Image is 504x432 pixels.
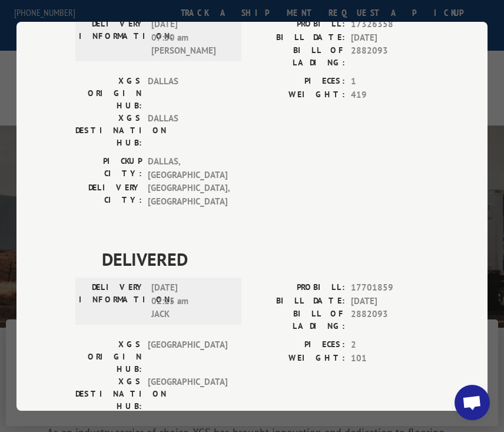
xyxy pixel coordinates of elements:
[455,385,490,420] div: Open chat
[252,75,345,88] label: PIECES:
[252,281,345,295] label: PROBILL:
[252,31,345,44] label: BILL DATE:
[151,281,231,321] span: [DATE] 02:15 am JACK
[79,18,145,58] label: DELIVERY INFORMATION:
[351,88,429,101] span: 419
[252,338,345,352] label: PIECES:
[75,155,142,182] label: PICKUP CITY:
[351,294,429,308] span: [DATE]
[148,155,227,182] span: DALLAS , [GEOGRAPHIC_DATA]
[252,351,345,365] label: WEIGHT:
[148,112,227,149] span: DALLAS
[351,351,429,365] span: 101
[75,375,142,413] label: XGS DESTINATION HUB:
[252,44,345,69] label: BILL OF LADING:
[148,375,227,413] span: [GEOGRAPHIC_DATA]
[351,338,429,352] span: 2
[75,112,142,149] label: XGS DESTINATION HUB:
[102,246,429,272] span: DELIVERED
[351,281,429,295] span: 17701859
[351,308,429,332] span: 2882093
[252,308,345,332] label: BILL OF LADING:
[151,18,231,58] span: [DATE] 07:50 am [PERSON_NAME]
[75,182,142,208] label: DELIVERY CITY:
[351,44,429,69] span: 2882093
[351,75,429,88] span: 1
[351,31,429,44] span: [DATE]
[252,18,345,31] label: PROBILL:
[148,75,227,112] span: DALLAS
[75,75,142,112] label: XGS ORIGIN HUB:
[148,338,227,375] span: [GEOGRAPHIC_DATA]
[148,182,227,208] span: [GEOGRAPHIC_DATA] , [GEOGRAPHIC_DATA]
[252,88,345,101] label: WEIGHT:
[351,18,429,31] span: 17326358
[79,281,145,321] label: DELIVERY INFORMATION:
[252,294,345,308] label: BILL DATE:
[75,338,142,375] label: XGS ORIGIN HUB:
